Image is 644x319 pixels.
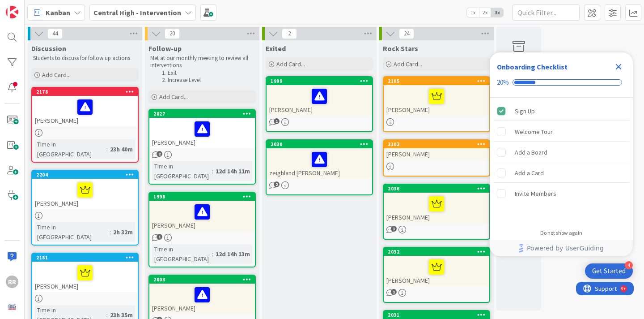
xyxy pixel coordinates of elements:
a: Powered by UserGuiding [494,240,628,256]
a: 2105[PERSON_NAME] [383,76,490,132]
span: : [110,227,111,237]
a: 1999[PERSON_NAME] [266,76,373,132]
div: Invite Members [515,188,556,199]
div: 2105 [388,78,489,84]
img: Visit kanbanzone.com [6,6,18,18]
span: 20 [165,28,180,39]
div: 2036 [388,185,489,192]
span: 3x [491,8,503,17]
span: Kanban [46,7,70,18]
div: 2181 [36,254,138,261]
div: 2178 [32,88,138,96]
div: Time in [GEOGRAPHIC_DATA] [35,222,110,242]
a: 2032[PERSON_NAME] [383,247,490,303]
div: 2h 32m [111,227,135,237]
div: Checklist progress: 20% [497,78,626,86]
div: 2027 [149,110,255,118]
div: Sign Up is complete. [493,101,629,121]
div: 2030 [267,140,372,148]
div: 2031 [384,311,489,319]
div: Add a Card is incomplete. [493,163,629,183]
div: Open Get Started checklist, remaining modules: 4 [585,263,633,279]
img: avatar [6,301,18,313]
div: [PERSON_NAME] [149,201,255,231]
b: Central High - Intervention [93,8,181,17]
p: Students to discuss for follow up actions [33,55,137,62]
span: : [212,249,213,259]
div: 2178 [36,89,138,95]
div: [PERSON_NAME] [149,284,255,314]
span: Add Card... [159,93,188,101]
span: Discussion [31,44,66,53]
span: Follow-up [148,44,182,53]
div: 2030zeighland [PERSON_NAME] [267,140,372,179]
div: 2105[PERSON_NAME] [384,77,489,116]
a: 2103[PERSON_NAME] [383,139,490,177]
div: 2003 [149,276,255,284]
span: 1 [157,234,162,240]
div: Welcome Tour is incomplete. [493,122,629,142]
div: [PERSON_NAME] [384,148,489,160]
div: [PERSON_NAME] [32,262,138,292]
div: 2031 [388,312,489,318]
div: 2181 [32,254,138,262]
div: 2030 [271,141,372,147]
div: Time in [GEOGRAPHIC_DATA] [35,139,106,159]
div: Onboarding Checklist [497,61,568,72]
div: 2032[PERSON_NAME] [384,248,489,286]
div: 1999[PERSON_NAME] [267,77,372,116]
span: 1 [391,289,397,295]
div: 1998 [149,193,255,201]
div: RR [6,276,18,288]
div: Get Started [592,267,626,276]
div: 2204 [36,172,138,178]
div: Time in [GEOGRAPHIC_DATA] [152,244,212,264]
span: : [106,144,108,154]
div: 2003[PERSON_NAME] [149,276,255,314]
span: 1 [274,118,280,124]
div: [PERSON_NAME] [384,193,489,223]
li: Increase Level [159,77,254,84]
span: 1x [467,8,479,17]
div: [PERSON_NAME] [384,256,489,286]
div: 1998[PERSON_NAME] [149,193,255,231]
span: Exited [266,44,286,53]
div: 4 [625,261,633,269]
div: 2036 [384,185,489,193]
div: 2036[PERSON_NAME] [384,185,489,223]
span: 1 [391,226,397,232]
li: Exit [159,69,254,77]
div: 12d 14h 13m [213,249,252,259]
div: Checklist Container [490,52,633,256]
div: 2103 [388,141,489,147]
div: 2178[PERSON_NAME] [32,88,138,126]
div: 23h 40m [108,144,135,154]
div: Checklist items [490,98,633,224]
a: 2178[PERSON_NAME]Time in [GEOGRAPHIC_DATA]:23h 40m [31,87,139,163]
div: Add a Card [515,168,544,178]
div: Footer [490,240,633,256]
a: 2204[PERSON_NAME]Time in [GEOGRAPHIC_DATA]:2h 32m [31,170,139,246]
span: 2x [479,8,491,17]
p: Met at our monthly meeting to review all interventions [150,55,254,69]
span: 24 [399,28,414,39]
div: 1998 [153,194,255,200]
a: 2030zeighland [PERSON_NAME] [266,139,373,195]
div: Sign Up [515,106,535,116]
span: 2 [282,28,297,39]
div: Welcome Tour [515,126,553,137]
span: Powered by UserGuiding [527,243,604,254]
div: Close Checklist [611,60,626,74]
div: 2204[PERSON_NAME] [32,171,138,209]
div: [PERSON_NAME] [384,85,489,116]
span: Rock Stars [383,44,418,53]
div: 2027 [153,111,255,117]
div: zeighland [PERSON_NAME] [267,148,372,179]
span: 2 [274,181,280,187]
span: Add Card... [276,60,305,68]
div: 12d 14h 11m [213,166,252,176]
div: 2027[PERSON_NAME] [149,110,255,148]
div: 1999 [267,77,372,85]
div: [PERSON_NAME] [32,179,138,209]
div: 2032 [384,248,489,256]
